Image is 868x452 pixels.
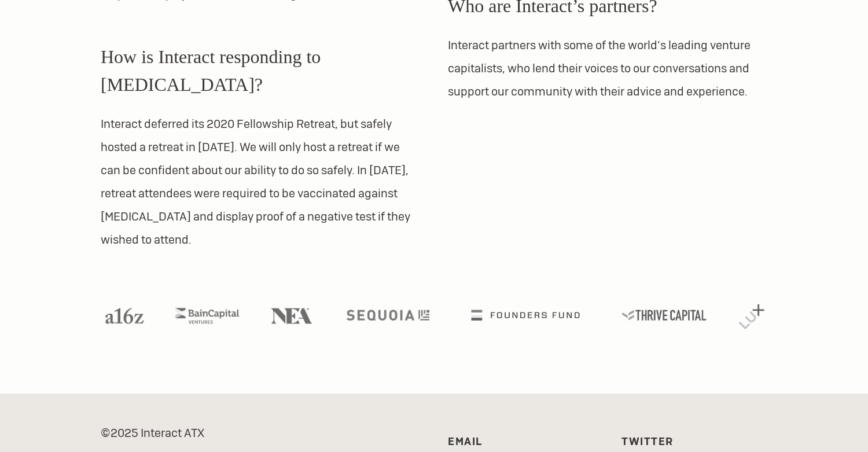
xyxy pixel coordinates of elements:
[621,435,674,448] a: Twitter
[101,112,420,251] p: Interact deferred its 2020 Fellowship Retreat, but safely hosted a retreat in [DATE]. We will onl...
[175,308,239,324] img: Bain Capital Ventures logo
[101,421,420,444] p: © 2025 Interact ATX
[448,435,483,448] a: Email
[472,310,580,321] img: Founders Fund logo
[738,304,764,329] img: Lux Capital logo
[105,308,144,324] img: A16Z logo
[448,34,767,103] p: Interact partners with some of the world’s leading venture capitalists, who lend their voices to ...
[346,310,429,321] img: Sequoia logo
[271,308,312,324] img: NEA logo
[622,310,707,321] img: Thrive Capital logo
[101,43,420,98] h3: How is Interact responding to [MEDICAL_DATA]?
